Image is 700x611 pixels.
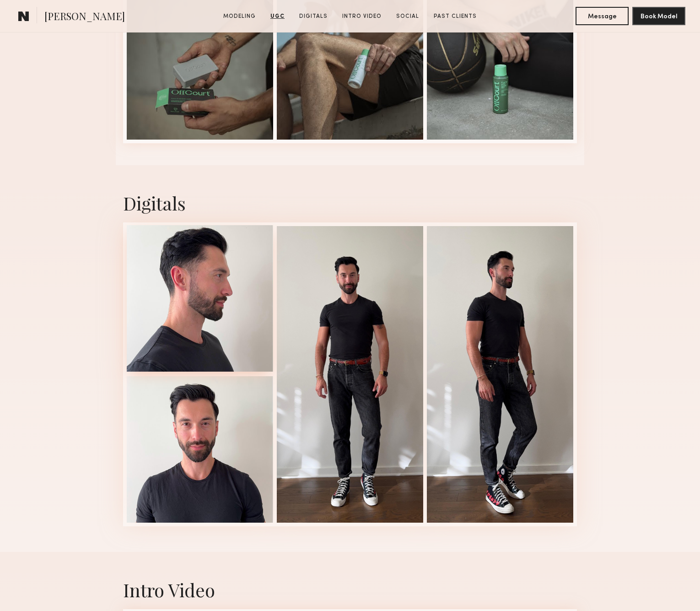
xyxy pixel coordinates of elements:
[267,12,288,21] a: UGC
[123,578,577,602] div: Intro Video
[430,12,480,21] a: Past Clients
[632,7,685,25] button: Book Model
[44,9,125,25] span: [PERSON_NAME]
[632,12,685,20] a: Book Model
[339,12,385,21] a: Intro Video
[576,7,629,25] button: Message
[220,12,259,21] a: Modeling
[393,12,423,21] a: Social
[296,12,331,21] a: Digitals
[123,191,577,215] div: Digitals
